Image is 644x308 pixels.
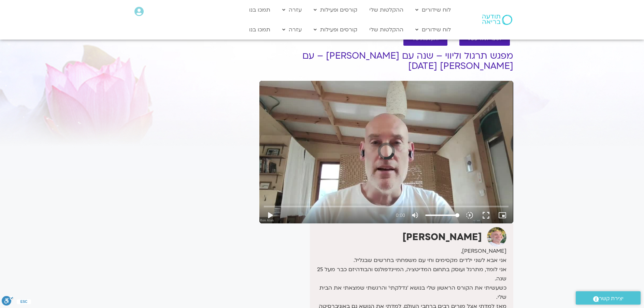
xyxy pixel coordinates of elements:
a: תמכו בנו [246,3,274,16]
a: קורסים ופעילות [310,23,361,36]
a: יצירת קשר [576,291,641,305]
div: כשעשיתי את הקורס הראשון שלי בנושא 'נדלקתי' והרגשתי שמצאתי את הבית שלי. [312,283,506,302]
a: לוח שידורים [412,23,454,36]
div: אני לומד, מתרגל ועוסק בתחום המדיטציה, המיינדפולנס והבודהיזם כבר מעל 25 שנה. [312,265,506,283]
img: רון אלון [487,227,506,247]
div: [PERSON_NAME], [312,247,506,256]
a: לוח שידורים [412,3,454,16]
strong: [PERSON_NAME] [402,231,482,244]
span: יצירת קשר [599,294,624,303]
div: אני אבא לשני ילדים מקסימים וחי עם משפחתי בחרשים שבגליל. [312,256,506,265]
h1: מפגש תרגול וליווי – שנה עם [PERSON_NAME] – עם [PERSON_NAME] [DATE] [259,51,513,71]
a: ההקלטות שלי [366,3,407,16]
span: להקלטות שלי [412,36,439,42]
a: קורסים ופעילות [310,3,361,16]
a: עזרה [279,3,305,16]
img: תודעה בריאה [482,15,512,25]
a: עזרה [279,23,305,36]
a: ההקלטות שלי [366,23,407,36]
a: תמכו בנו [246,23,274,36]
span: לספריית ה-VOD [468,36,502,42]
